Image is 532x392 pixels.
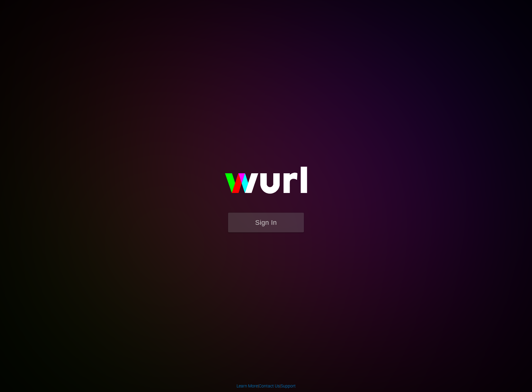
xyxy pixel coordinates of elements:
a: Contact Us [259,384,280,388]
button: Sign In [228,213,304,232]
div: | | [237,383,296,389]
a: Learn More [237,384,258,388]
img: wurl-logo-on-black-223613ac3d8ba8fe6dc639794a292ebdb59501304c7dfd60c99c58986ef67473.svg [205,154,327,212]
a: Support [281,384,296,388]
